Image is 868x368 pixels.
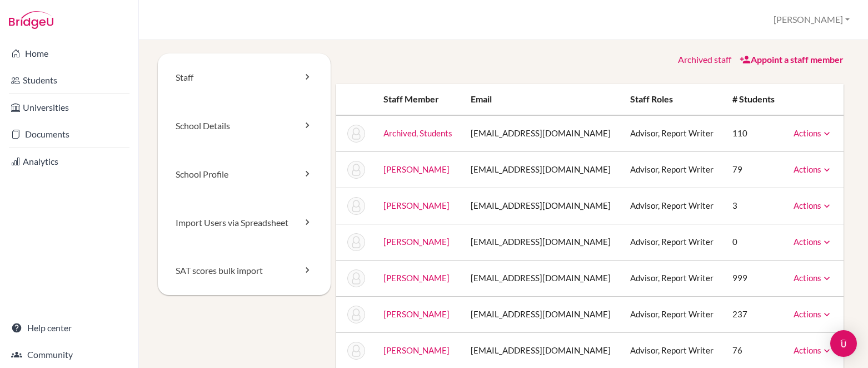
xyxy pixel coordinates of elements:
a: Actions [794,309,832,319]
td: [EMAIL_ADDRESS][DOMAIN_NAME] [462,151,621,188]
th: Staff member [375,84,462,115]
td: Advisor, Report Writer [621,260,724,296]
td: 3 [724,188,784,224]
a: [PERSON_NAME] [383,200,450,210]
td: Advisor, Report Writer [621,115,724,152]
td: Advisor, Report Writer [621,151,724,188]
a: [PERSON_NAME] [383,164,450,174]
a: Appoint a staff member [740,54,844,65]
a: SAT scores bulk import [158,247,331,295]
a: Actions [794,237,832,247]
a: [PERSON_NAME] [383,273,450,283]
img: Bridge-U [9,11,53,29]
a: Staff [158,53,331,102]
td: Advisor, Report Writer [621,296,724,332]
a: Documents [2,123,136,145]
td: 999 [724,260,784,296]
a: Help center [2,317,136,339]
a: [PERSON_NAME] [383,309,450,319]
th: # students [724,84,784,115]
a: Actions [794,164,832,174]
div: Open Intercom Messenger [830,330,857,357]
a: [PERSON_NAME] [383,237,450,247]
td: 237 [724,296,784,332]
a: Archived staff [678,54,731,65]
a: Archived, Students [383,128,452,138]
img: Kari Hurley [347,197,365,215]
a: Home [2,42,136,65]
td: [EMAIL_ADDRESS][DOMAIN_NAME] [462,296,621,332]
a: Community [2,344,136,366]
td: Advisor, Report Writer [621,224,724,260]
img: Jenna Burden [347,161,365,179]
a: Students [2,69,136,91]
a: Import Users via Spreadsheet [158,199,331,247]
a: School Details [158,102,331,150]
td: [EMAIL_ADDRESS][DOMAIN_NAME] [462,115,621,152]
th: Staff roles [621,84,724,115]
a: Actions [794,273,832,283]
a: Analytics [2,150,136,173]
img: Jessica Sabo [347,233,365,251]
img: Students Archived [347,125,365,143]
td: [EMAIL_ADDRESS][DOMAIN_NAME] [462,224,621,260]
a: School Profile [158,150,331,199]
img: Alanisse Williams [347,306,365,323]
a: Actions [794,345,832,355]
a: Universities [2,96,136,119]
a: [PERSON_NAME] [383,345,450,355]
a: Actions [794,128,832,138]
img: Karyn Smith [347,269,365,287]
img: John Yanke [347,342,365,360]
td: 110 [724,115,784,152]
td: 0 [724,224,784,260]
td: Advisor, Report Writer [621,188,724,224]
button: [PERSON_NAME] [769,9,855,30]
td: [EMAIL_ADDRESS][DOMAIN_NAME] [462,188,621,224]
td: 79 [724,151,784,188]
th: Email [462,84,621,115]
a: Actions [794,200,832,210]
td: [EMAIL_ADDRESS][DOMAIN_NAME] [462,260,621,296]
